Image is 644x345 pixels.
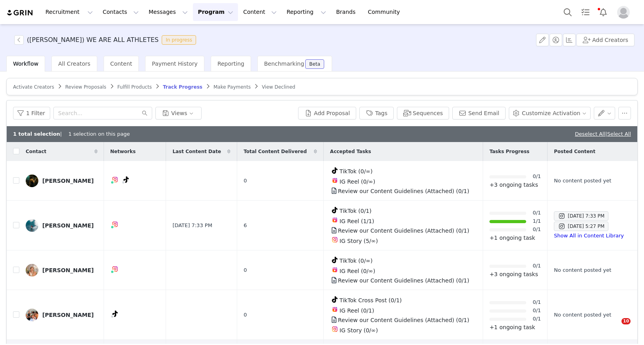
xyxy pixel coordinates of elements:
[533,217,541,226] a: 1/1
[489,148,529,155] span: Tasks Progress
[26,309,38,321] img: 11f55a96-65b8-4962-811a-69c1348bd842.jpg
[112,176,118,183] img: instagram.svg
[489,181,541,189] p: +3 ongoing tasks
[332,306,338,313] img: instagram-reels.svg
[621,318,631,324] span: 10
[575,131,605,137] a: Deselect All
[42,312,94,318] div: [PERSON_NAME]
[14,35,199,45] span: [object Object]
[331,3,363,21] a: Brands
[172,148,221,155] span: Last Content Date
[110,148,136,155] span: Networks
[65,84,106,90] span: Review Proposals
[13,131,60,137] b: 1 total selection
[244,266,247,274] span: 0
[26,264,98,277] a: [PERSON_NAME]
[244,148,307,155] span: Total Content Delivered
[509,107,591,119] button: Customize Activation
[533,298,541,307] a: 0/1
[617,6,630,19] img: placeholder-profile.jpg
[27,35,159,45] h3: ([PERSON_NAME]) WE ARE ALL ATHLETES
[41,3,98,21] button: Recruitment
[340,168,373,174] span: TikTok (0/∞)
[332,177,338,184] img: instagram-reels.svg
[340,178,375,185] span: IG Reel (0/∞)
[340,238,378,244] span: IG Story (5/∞)
[142,110,147,116] i: icon: search
[533,209,541,217] a: 0/1
[244,311,247,319] span: 0
[282,3,331,21] button: Reporting
[112,221,118,227] img: instagram.svg
[338,227,469,234] span: Review our Content Guidelines (Attached) (0/1)
[576,34,635,46] button: Add Creators
[309,62,320,66] div: Beta
[558,211,604,221] div: [DATE] 7:33 PM
[554,266,628,274] div: No content posted yet
[489,234,541,242] p: +1 ongoing task
[110,61,132,67] span: Content
[554,311,628,319] div: No content posted yet
[238,3,281,21] button: Content
[172,222,212,229] span: [DATE] 7:33 PM
[144,3,193,21] button: Messages
[559,3,576,21] button: Search
[163,84,202,90] span: Track Progress
[213,84,251,90] span: Make Payments
[26,309,98,321] a: [PERSON_NAME]
[262,84,295,90] span: View Declined
[533,315,541,323] a: 0/1
[554,233,624,239] a: Show All in Content Library
[217,61,244,67] span: Reporting
[26,174,98,187] a: [PERSON_NAME]
[58,61,90,67] span: All Creators
[298,107,356,119] button: Add Proposal
[26,174,38,187] img: 26df3976-5907-4505-8b4f-cb415be663df.jpg
[42,222,94,229] div: [PERSON_NAME]
[533,172,541,181] a: 0/1
[13,61,38,67] span: Workflow
[26,148,46,155] span: Contact
[112,266,118,272] img: instagram.svg
[42,267,94,273] div: [PERSON_NAME]
[340,208,372,214] span: TikTok (0/1)
[6,9,34,17] img: grin logo
[340,327,378,334] span: IG Story (0/∞)
[98,3,144,21] button: Contacts
[53,107,152,119] input: Search...
[330,148,371,155] span: Accepted Tasks
[554,148,595,155] span: Posted Content
[193,3,238,21] button: Program
[338,188,469,194] span: Review our Content Guidelines (Attached) (0/1)
[244,222,247,229] span: 6
[533,226,541,234] a: 0/1
[340,218,374,224] span: IG Reel (1/1)
[340,297,402,303] span: TikTok Cross Post (0/1)
[338,277,469,284] span: Review our Content Guidelines (Attached) (0/1)
[489,270,541,279] p: +3 ongoing tasks
[554,177,628,185] div: No content posted yet
[340,258,373,264] span: TikTok (0/∞)
[42,178,94,184] div: [PERSON_NAME]
[13,107,50,119] button: 1 Filter
[363,3,408,21] a: Community
[26,219,38,232] img: 37b0cf26-7aa9-4eea-bc1c-98e3add4b114.jpg
[452,107,506,119] button: Send Email
[26,219,98,232] a: [PERSON_NAME]
[338,317,469,323] span: Review our Content Guidelines (Attached) (0/1)
[264,61,304,67] span: Benchmarking
[332,267,338,273] img: instagram-reels.svg
[605,131,631,137] span: |
[332,217,338,223] img: instagram-reels.svg
[13,130,130,138] div: | 1 selection on this page
[577,3,594,21] a: Tasks
[332,237,338,243] img: instagram.svg
[340,268,375,274] span: IG Reel (0/∞)
[605,318,624,337] iframe: Intercom live chat
[155,107,202,119] button: Views
[117,84,152,90] span: Fulfill Products
[533,307,541,315] a: 0/1
[162,35,196,45] span: In progress
[489,323,541,332] p: +1 ongoing task
[26,264,38,277] img: c4945034-7fce-4b76-827a-d5070095c870.jpg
